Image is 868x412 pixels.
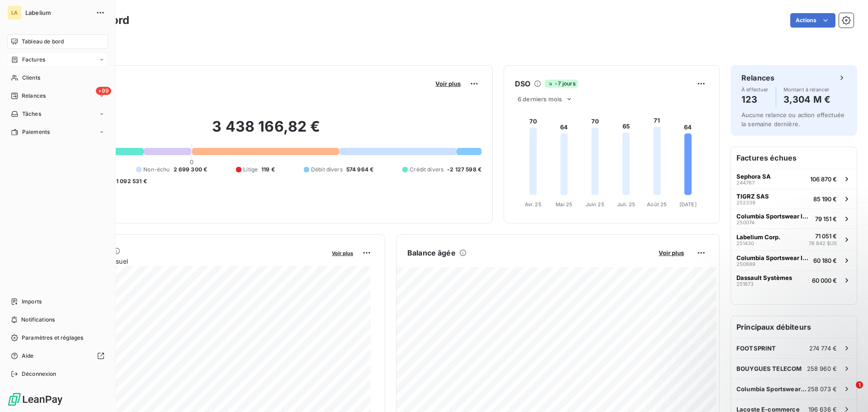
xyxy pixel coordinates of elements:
tspan: Mai 25 [556,201,572,208]
span: Voir plus [659,249,684,256]
span: Sephora SA [736,173,771,180]
span: Crédit divers [410,166,443,174]
span: 258 073 € [807,385,837,393]
span: Labelium [25,9,90,16]
a: Aide [7,349,108,363]
button: Columbia Sportswear International25068960 180 € [731,251,857,270]
span: Columbia Sportswear International [736,213,811,220]
span: Déconnexion [22,370,57,378]
button: Voir plus [656,249,687,257]
span: -1 092 531 € [113,177,147,185]
span: Dassault Systèmes [736,274,792,281]
span: Aucune relance ou action effectuée la semaine dernière. [741,111,844,128]
span: 251673 [736,281,754,287]
span: Labelium Corp. [736,233,780,241]
h4: 123 [741,92,769,107]
span: Litige [243,166,258,174]
button: Columbia Sportswear International25007479 151 € [731,208,857,228]
span: 79 151 € [815,215,837,223]
span: Tableau de bord [22,38,64,46]
h2: 3 438 166,82 € [51,118,481,145]
tspan: Août 25 [647,201,667,208]
h4: 3,304 M € [783,92,830,107]
tspan: Juil. 25 [617,201,635,208]
iframe: Intercom notifications message [687,324,868,388]
span: Montant à relancer [783,87,830,92]
span: Imports [22,298,42,306]
tspan: [DATE] [679,201,697,208]
img: Logo LeanPay [7,392,63,407]
span: À effectuer [741,87,769,92]
h6: Relances [741,72,774,83]
button: Sephora SA244767106 870 € [731,169,857,189]
span: Chiffre d'affaires mensuel [51,256,325,266]
span: +99 [96,87,111,95]
button: TIGRZ SAS25233985 190 € [731,189,857,208]
span: 71 051 € [815,232,837,240]
button: Voir plus [433,80,463,88]
span: 76 842 $US [809,240,837,247]
span: 2 699 300 € [174,166,208,174]
span: 6 derniers mois [518,95,562,103]
span: 251430 [736,241,754,246]
span: 1 [856,381,863,388]
h6: Balance âgée [407,247,456,258]
span: 0 [190,158,193,166]
button: Voir plus [329,249,356,257]
span: Débit divers [311,166,343,174]
span: 119 € [261,166,275,174]
span: Tâches [22,110,41,118]
span: Paiements [22,128,50,136]
span: Relances [22,92,46,100]
button: Labelium Corp.25143071 051 €76 842 $US [731,228,857,251]
span: Paramètres et réglages [22,334,83,342]
span: 106 870 € [810,175,837,183]
span: -2 127 598 € [447,166,481,174]
h6: Principaux débiteurs [731,316,857,338]
span: 60 180 € [813,257,837,264]
span: Notifications [21,316,55,324]
span: Columbia Sportswear International [736,385,807,393]
span: -7 jours [545,80,578,88]
span: TIGRZ SAS [736,193,769,200]
span: 60 000 € [812,277,837,284]
span: 250689 [736,261,755,267]
span: 252339 [736,200,755,205]
span: Columbia Sportswear International [736,254,810,261]
h6: DSO [515,78,530,89]
span: Voir plus [332,250,353,256]
span: Aide [22,352,34,360]
span: Non-échu [143,166,170,174]
span: Clients [22,74,40,82]
div: LA [7,5,22,20]
span: Voir plus [435,80,461,87]
button: Actions [790,13,835,28]
span: 244767 [736,180,755,185]
span: 250074 [736,220,755,225]
iframe: Intercom live chat [837,381,859,403]
span: Factures [22,56,45,64]
tspan: Juin 25 [586,201,604,208]
h6: Factures échues [731,147,857,169]
span: 574 964 € [346,166,373,174]
span: 85 190 € [813,195,837,203]
button: Dassault Systèmes25167360 000 € [731,270,857,290]
tspan: Avr. 25 [525,201,542,208]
